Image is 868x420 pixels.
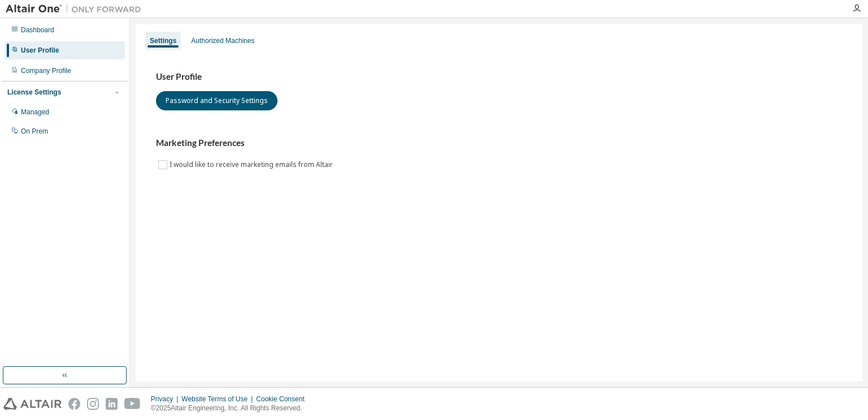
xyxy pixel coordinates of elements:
[151,404,311,413] p: © 2025 Altair Engineering, Inc. All Rights Reserved.
[6,3,147,15] img: Altair One
[7,88,61,97] div: License Settings
[21,108,49,117] div: Managed
[21,25,54,35] div: Dashboard
[156,138,842,149] h3: Marketing Preferences
[21,46,59,55] div: User Profile
[181,395,256,404] div: Website Terms of Use
[3,398,62,410] img: altair_logo.svg
[256,395,311,404] div: Cookie Consent
[87,398,99,410] img: instagram.svg
[21,127,48,136] div: On Prem
[156,71,842,83] h3: User Profile
[156,91,277,110] button: Password and Security Settings
[21,66,71,75] div: Company Profile
[106,398,118,410] img: linkedin.svg
[150,36,176,45] div: Settings
[151,395,181,404] div: Privacy
[170,158,335,172] label: I would like to receive marketing emails from Altair
[191,36,254,45] div: Authorized Machines
[124,398,141,410] img: youtube.svg
[68,398,80,410] img: facebook.svg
